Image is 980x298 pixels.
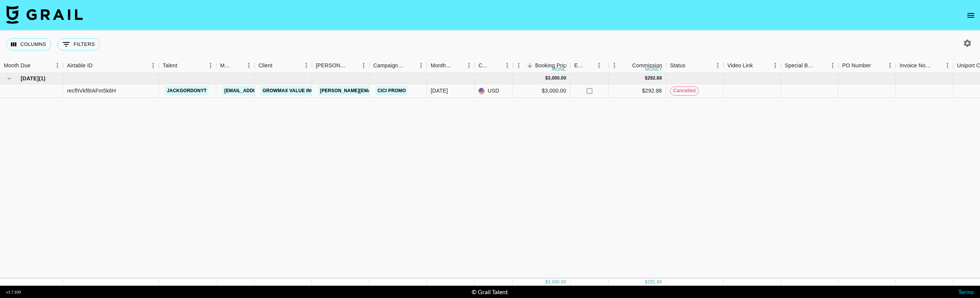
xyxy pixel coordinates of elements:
div: Special Booking Type [785,58,816,73]
div: Booking Price [535,58,569,73]
div: 292.88 [647,75,662,81]
div: Manager [220,58,232,73]
div: Month Due [431,58,452,73]
button: Sort [931,60,942,71]
span: ( 1 ) [39,75,46,82]
button: Select columns [6,38,51,50]
button: Sort [524,60,535,71]
div: 3,000.00 [548,75,566,81]
div: recfhVkf8IAFm5k6H [67,87,116,94]
div: v 1.7.100 [6,290,21,295]
button: Menu [827,60,838,71]
button: Menu [712,60,724,71]
div: Invoice Notes [900,58,931,73]
button: Sort [452,60,463,71]
div: Campaign (Type) [373,58,405,73]
div: Currency [479,58,491,73]
div: $ [645,279,648,285]
button: Sort [871,60,882,71]
button: open drawer [963,8,978,23]
button: Menu [884,60,896,71]
div: Expenses: Remove Commission? [570,58,609,73]
a: jackgordonyt [165,86,209,96]
button: Menu [301,60,312,71]
a: [EMAIL_ADDRESS][DOMAIN_NAME] [222,86,308,96]
button: Menu [942,60,953,71]
button: Menu [609,60,620,71]
button: Show filters [57,38,100,50]
div: $ [645,75,648,81]
div: Campaign (Type) [369,58,427,73]
button: Menu [501,60,513,71]
div: Special Booking Type [781,58,838,73]
div: Month Due [427,58,475,73]
a: GrowMax Value Inc [261,86,316,96]
div: Currency [475,58,513,73]
button: Menu [463,60,475,71]
div: 292.88 [647,279,662,285]
button: Sort [816,60,827,71]
button: Menu [243,60,255,71]
button: Sort [273,60,283,71]
button: Menu [358,60,369,71]
button: hide children [4,73,15,84]
div: Commission [632,58,662,73]
div: money [552,67,569,72]
div: Video Link [724,58,781,73]
div: Airtable ID [63,58,159,73]
div: Client [258,58,273,73]
span: cancelled [670,87,698,94]
button: Menu [52,60,63,71]
button: Sort [31,60,41,71]
div: Airtable ID [67,58,93,73]
a: Terms [958,288,974,295]
button: Menu [415,60,427,71]
button: Sort [347,60,358,71]
button: Sort [753,60,764,71]
div: $ [545,279,548,285]
button: Sort [621,60,632,71]
div: Video Link [727,58,753,73]
div: Talent [163,58,177,73]
button: Sort [93,60,103,71]
button: Menu [147,60,159,71]
div: 3,000.00 [548,279,566,285]
a: CiCi Promo [376,86,408,96]
button: Menu [205,60,216,71]
div: Client [255,58,312,73]
img: Grail Talent [6,5,83,24]
div: © Grail Talent [472,288,508,296]
div: $3,000.00 [513,84,570,98]
button: Sort [405,60,415,71]
span: [DATE] [21,75,39,82]
div: [PERSON_NAME] [316,58,347,73]
div: $ [545,75,548,81]
button: Sort [686,60,696,71]
div: Expenses: Remove Commission? [574,58,585,73]
div: money [645,67,662,72]
div: PO Number [842,58,871,73]
button: Menu [513,60,524,71]
div: Invoice Notes [896,58,953,73]
div: PO Number [838,58,896,73]
div: Status [666,58,724,73]
div: Status [670,58,686,73]
div: Month Due [4,58,31,73]
button: Sort [232,60,243,71]
div: Talent [159,58,216,73]
a: [PERSON_NAME][EMAIL_ADDRESS][DOMAIN_NAME] [318,86,443,96]
div: Aug '25 [431,87,448,94]
button: Menu [769,60,781,71]
button: Sort [177,60,188,71]
div: $292.88 [609,84,666,98]
button: Sort [585,60,596,71]
div: Manager [216,58,255,73]
button: Sort [491,60,501,71]
button: Menu [593,60,605,71]
div: Booker [312,58,369,73]
div: USD [475,84,513,98]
